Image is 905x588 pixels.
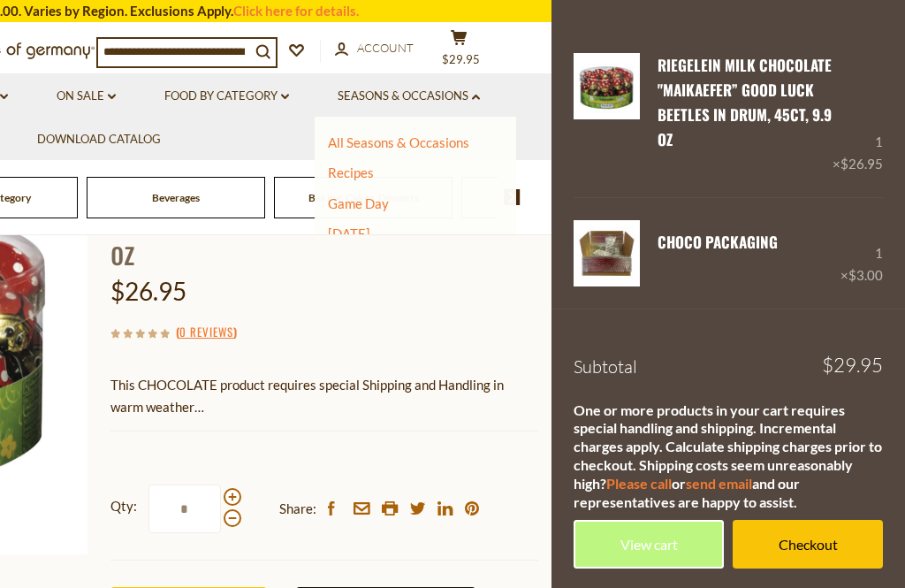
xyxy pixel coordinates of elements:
[110,495,137,517] strong: Qty:
[848,267,883,283] span: $3.00
[328,195,389,211] a: Game Day
[822,355,883,375] span: $29.95
[338,87,480,106] a: Seasons & Occasions
[308,191,419,204] a: Baking, Cakes, Desserts
[658,54,832,151] a: Riegelein Milk Chocolate "Maikaefer” Good Luck Beetles in Drum, 45ct, 9.9 oz
[840,156,883,172] span: $26.95
[574,401,883,512] div: One or more products in your cart requires special handling and shipping. Incremental charges app...
[37,130,161,149] a: Download Catalog
[574,53,640,119] img: Riegelein Milk Chocolate Good Luck Beetles in Drum
[840,220,883,286] div: 1 ×
[328,164,374,180] a: Recipes
[833,53,883,176] div: 1 ×
[279,498,316,520] span: Share:
[57,87,116,106] a: On Sale
[328,225,370,241] a: [DATE]
[335,39,414,58] a: Account
[148,485,221,533] input: Qty:
[574,520,724,569] a: View cart
[357,41,414,55] span: Account
[110,374,538,418] p: This CHOCOLATE product requires special Shipping and Handling in warm weather
[179,323,233,342] a: 0 Reviews
[574,53,640,176] a: Riegelein Milk Chocolate Good Luck Beetles in Drum
[328,134,469,150] a: All Seasons & Occasions
[574,355,637,378] span: Subtotal
[686,475,752,492] a: send email
[442,52,480,66] span: $29.95
[658,231,778,253] a: CHOCO Packaging
[574,220,640,286] img: CHOCO Packaging
[110,276,186,306] span: $26.95
[233,3,359,19] a: Click here for details.
[164,87,289,106] a: Food By Category
[606,475,672,492] a: Please call
[152,191,200,204] a: Beverages
[432,29,485,73] button: $29.95
[733,520,883,569] a: Checkout
[176,323,237,340] span: ( )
